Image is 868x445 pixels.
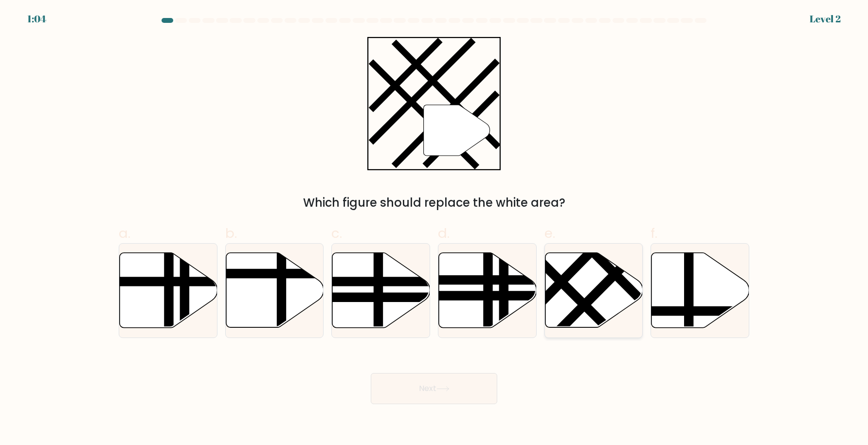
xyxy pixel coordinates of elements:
[331,224,342,243] span: c.
[651,224,657,243] span: f.
[544,224,555,243] span: e.
[119,224,130,243] span: a.
[125,194,743,212] div: Which figure should replace the white area?
[424,105,490,156] g: "
[27,12,46,26] div: 1:04
[225,224,237,243] span: b.
[438,224,450,243] span: d.
[371,373,497,404] button: Next
[810,12,841,26] div: Level 2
